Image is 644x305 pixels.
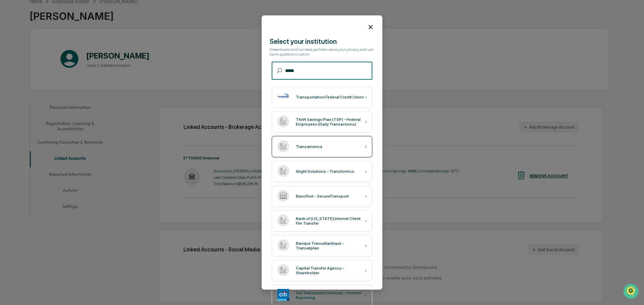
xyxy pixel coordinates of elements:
[49,85,54,90] div: 🗄️
[365,120,367,124] div: ›
[13,84,43,91] span: Preclearance
[67,113,81,119] span: Pylon
[365,194,367,199] div: ›
[296,266,365,275] div: Capital Transfer Agency - Shareholder
[296,169,355,174] div: Alight Solutions - Transformco
[7,98,12,103] div: 🔎
[623,283,641,301] iframe: Open customer support
[296,216,365,226] div: Bank of [US_STATE] Internet Client File Transfer
[296,117,365,127] div: Thrift Savings Plan (TSP) - Federal Employees (Daily Transactions)
[277,264,289,276] img: Capital Transfer Agency - Shareholder
[47,113,81,119] a: Powered byPylon
[277,239,289,251] img: Banque Transatlantique - Transatplan
[7,51,19,63] img: 1746055101610-c473b297-6a78-478c-a979-82029cc54cd1
[277,289,289,301] img: Citi Transaction Services - Investor Reporting
[114,53,122,61] button: Start new chat
[296,194,349,199] div: BancFirst - SecureTransport
[270,37,374,46] div: Select your institution
[365,293,367,298] div: ›
[270,47,374,57] div: Greenboard and our data partners value your privacy and use bank-grade encryption
[277,215,289,226] img: Bank of New York Internet Client File Transfer
[365,268,367,273] div: ›
[4,94,45,106] a: 🔎Data Lookup
[277,190,289,202] img: BancFirst - SecureTransport
[296,291,365,300] div: Citi Transaction Services - Investor Reporting
[296,144,322,149] div: Transamerica
[7,14,122,25] p: How can we help?
[55,84,83,91] span: Attestations
[13,97,42,104] span: Data Lookup
[365,95,367,99] div: ›
[23,51,110,58] div: Start new chat
[7,85,12,90] div: 🖐️
[277,91,289,102] img: Transportation Federal Credit Union
[23,58,85,63] div: We're available if you need us!
[365,144,367,149] div: ›
[277,116,289,127] img: Thrift Savings Plan (TSP) - Federal Employees (Daily Transactions)
[4,82,46,94] a: 🖐️Preclearance
[365,219,367,223] div: ›
[296,95,364,99] div: Transportation Federal Credit Union
[365,169,367,174] div: ›
[277,140,289,152] img: Transamerica
[296,241,365,250] div: Banque Transatlantique - Transatplan
[277,165,289,177] img: Alight Solutions - Transformco
[46,82,86,94] a: 🗄️Attestations
[365,243,367,248] div: ›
